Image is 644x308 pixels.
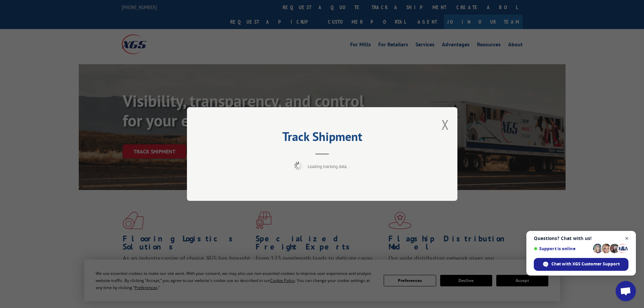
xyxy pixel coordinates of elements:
span: Loading tracking data... [308,164,350,169]
div: Chat with XGS Customer Support [534,258,628,271]
span: Chat with XGS Customer Support [551,261,620,267]
span: Support is online [534,246,591,251]
div: Open chat [616,281,636,301]
span: Close chat [623,234,631,243]
button: Close modal [442,116,449,134]
h2: Track Shipment [221,132,424,145]
span: Questions? Chat with us! [534,236,628,241]
img: xgs-loading [294,162,303,170]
